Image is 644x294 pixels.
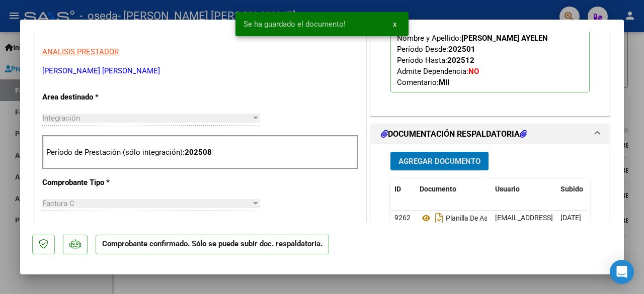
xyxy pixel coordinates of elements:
span: Se ha guardado el documento! [244,19,346,29]
button: Agregar Documento [390,152,489,170]
span: 9262 [394,214,411,222]
datatable-header-cell: ID [390,178,416,200]
datatable-header-cell: Usuario [491,178,556,200]
span: Factura C [42,199,74,208]
p: [PERSON_NAME] [PERSON_NAME] [42,65,358,77]
span: Integración [42,114,80,123]
strong: MII [439,78,449,87]
span: Subido [560,185,583,193]
i: Descargar documento [433,210,446,226]
span: Planilla De Asistencia [420,214,512,222]
strong: 202512 [447,56,474,65]
mat-expansion-panel-header: DOCUMENTACIÓN RESPALDATORIA [371,124,609,144]
span: Comentario: [397,78,449,87]
p: Período de Prestación (sólo integración): [46,147,354,158]
h1: DOCUMENTACIÓN RESPALDATORIA [381,128,527,140]
strong: NO [468,67,479,76]
strong: 202508 [185,148,212,157]
span: ANALISIS PRESTADOR [42,47,119,56]
span: Documento [420,185,456,193]
div: Open Intercom Messenger [610,260,634,284]
span: ID [394,185,401,193]
strong: 202501 [448,45,475,54]
span: Usuario [495,185,520,193]
p: Comprobante confirmado. Sólo se puede subir doc. respaldatoria. [96,235,329,254]
p: Comprobante Tipo * [42,177,137,188]
datatable-header-cell: Subido [556,178,607,200]
strong: [PERSON_NAME] AYELEN [461,34,548,43]
span: x [393,20,396,29]
p: Area destinado * [42,91,137,103]
button: x [385,15,405,33]
span: Agregar Documento [398,157,480,166]
datatable-header-cell: Documento [416,178,491,200]
span: [DATE] [560,214,581,222]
